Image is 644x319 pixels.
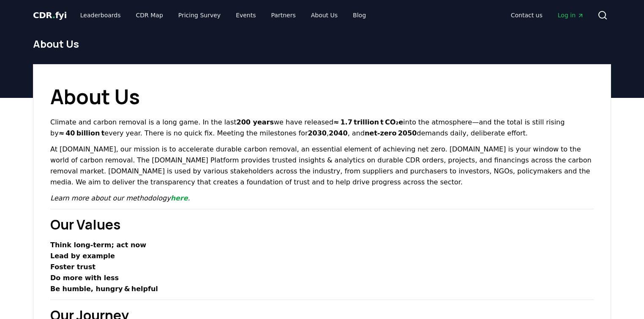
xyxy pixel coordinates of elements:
nav: Main [504,8,591,23]
strong: ≈ 40 billion t [59,129,105,137]
strong: Be humble, hungry & helpful [50,285,158,293]
strong: ≈ 1.7 trillion t CO₂e [333,118,403,126]
p: At [DOMAIN_NAME], our mission is to accelerate durable carbon removal, an essential element of ac... [50,144,594,188]
strong: Think long‑term; act now [50,241,146,249]
em: Learn more about our methodology . [50,194,190,202]
a: Leaderboards [74,8,128,23]
strong: 2040 [329,129,348,137]
strong: 200 years [237,118,274,126]
a: CDR.fyi [33,9,67,21]
span: Log in [558,11,584,19]
p: Climate and carbon removal is a long game. In the last we have released into the atmosphere—and t... [50,117,594,139]
strong: Do more with less [50,274,119,282]
a: CDR Map [129,8,170,23]
span: . [52,10,55,20]
h1: About Us [33,37,611,51]
span: CDR fyi [33,10,67,20]
strong: net‑zero 2050 [365,129,417,137]
strong: Foster trust [50,263,96,271]
h1: About Us [50,81,594,112]
a: Log in [551,8,591,23]
a: Pricing Survey [172,8,227,23]
strong: 2030 [308,129,327,137]
a: Blog [346,8,373,23]
a: here [171,194,188,202]
a: Partners [265,8,303,23]
strong: Lead by example [50,252,115,260]
a: About Us [304,8,344,23]
nav: Main [74,8,373,23]
h2: Our Values [50,214,594,235]
a: Contact us [504,8,549,23]
a: Events [229,8,262,23]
